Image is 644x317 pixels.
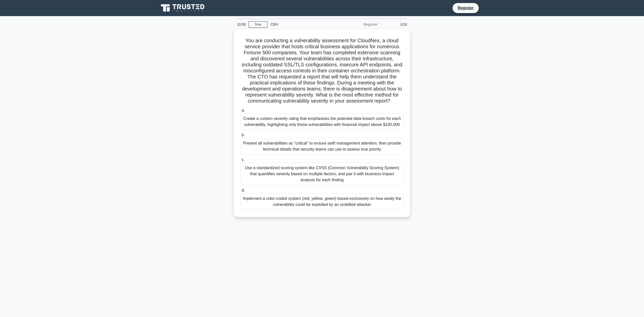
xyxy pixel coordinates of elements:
div: CEH [267,19,337,29]
div: Use a standardized scoring system like CVSS (Common Vulnerability Scoring System) that quantifies... [240,163,404,185]
span: a. [242,108,245,112]
a: Stop [249,21,267,28]
div: 10:00 [234,19,249,29]
span: b. [242,133,245,137]
div: Create a custom severity rating that emphasizes the potential data breach costs for each vulnerab... [240,113,404,130]
span: d. [242,188,245,192]
div: Present all vulnerabilities as "critical" to ensure swift management attention, then provide tech... [240,138,404,155]
h5: You are conducting a vulnerability assessment for CloudNex, a cloud service provider that hosts c... [240,37,404,104]
div: Implement a color-coded system (red, yellow, green) based exclusively on how easily the vulnerabi... [240,193,404,210]
div: 1/10 [381,19,410,29]
span: c. [242,157,245,162]
a: Register [455,5,477,11]
div: Beginner [337,19,381,29]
